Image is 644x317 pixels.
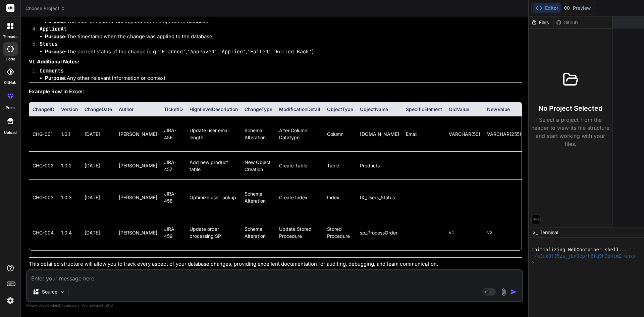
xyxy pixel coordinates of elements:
[58,152,81,180] td: 1.0.2
[186,152,241,180] td: Add new product table
[357,152,402,180] td: Products
[29,180,58,215] td: CHG-003
[58,116,81,152] td: 1.0.1
[115,180,161,215] td: [PERSON_NAME]
[29,58,79,65] strong: VI. Additional Notes:
[276,215,324,250] td: Update Stored Procedure
[45,48,67,55] strong: Purpose:
[4,130,17,136] label: Upload
[58,215,81,250] td: 1.0.4
[81,152,115,180] td: [DATE]
[81,215,115,250] td: [DATE]
[449,229,454,235] code: v1
[533,3,561,13] button: Editor
[5,295,16,306] img: settings
[29,215,58,250] td: CHG-004
[45,18,67,24] strong: Purpose:
[276,180,324,215] td: Create Index
[402,116,445,152] td: Email
[186,102,241,116] th: HighLevelDescription
[445,116,484,152] td: VARCHAR(50)
[487,229,492,235] code: v2
[500,288,507,296] img: attachment
[324,180,357,215] td: Index
[276,116,324,152] td: Alter Column Datatype
[161,152,186,180] td: JIRA-457
[445,102,484,116] th: OldValue
[90,303,102,307] span: privacy
[45,48,522,56] li: The current status of the change (e.g., , , , , ).
[531,116,609,148] p: Select a project from the header to view its file structure and start working with your files.
[58,180,81,215] td: 1.0.3
[29,88,522,96] h3: Example Row in Excel:
[186,180,241,215] td: Optimize user lookup
[159,48,186,55] code: 'Planned'
[115,102,161,116] th: Author
[538,104,602,113] h3: No Project Selected
[58,102,81,116] th: Version
[40,41,58,47] code: Status
[186,215,241,250] td: Update order processing SP
[484,102,525,116] th: NewValue
[531,247,627,253] span: Initializing WebContainer shell...
[247,48,271,55] code: 'Failed'
[81,180,115,215] td: [DATE]
[59,289,65,295] img: Pick Models
[42,288,57,295] p: Source
[45,74,522,82] li: Any other relevant information or context.
[324,116,357,152] td: Column
[115,215,161,250] td: [PERSON_NAME]
[357,102,402,116] th: ObjectName
[81,102,115,116] th: ChangeDate
[45,75,67,81] strong: Purpose:
[219,48,246,55] code: 'Applied'
[3,34,17,40] label: threads
[29,116,58,152] td: CHG-001
[161,180,186,215] td: JIRA-458
[357,215,402,250] td: sp_ProcessOrder
[6,56,15,62] label: code
[531,260,535,266] span: ❯
[241,102,276,116] th: ChangeType
[241,116,276,152] td: Schema Alteration
[241,180,276,215] td: Schema Alteration
[45,33,67,40] strong: Purpose:
[357,116,402,152] td: [DOMAIN_NAME]
[187,48,217,55] code: 'Approved'
[186,116,241,152] td: Update user email length
[6,105,15,111] label: prem
[29,152,58,180] td: CHG-002
[402,102,445,116] th: SpecificElement
[324,152,357,180] td: Table
[553,19,581,26] div: Github
[45,33,522,41] li: The timestamp when the change was applied to the database.
[115,152,161,180] td: [PERSON_NAME]
[276,152,324,180] td: Create Table
[540,229,558,236] span: Terminal
[484,116,525,152] td: VARCHAR(255)
[26,302,523,309] p: Always double-check its answers. Your in Bind
[273,48,312,55] code: 'Rolled Back'
[161,116,186,152] td: JIRA-456
[81,116,115,152] td: [DATE]
[324,102,357,116] th: ObjectType
[357,180,402,215] td: IX_Users_Status
[529,19,553,26] div: Files
[29,102,58,116] th: ChangeID
[510,288,517,295] img: icon
[161,215,186,250] td: JIRA-459
[29,260,522,268] p: This detailed structure will allow you to track every aspect of your database changes, providing ...
[115,116,161,152] td: [PERSON_NAME]
[561,3,594,13] button: Preview
[40,67,64,74] code: Comments
[241,152,276,180] td: New Object Creation
[531,253,636,260] span: ~/u3uk0f35zsjjbn9cprh6fq9h0p4tm2-wnxx
[324,215,357,250] td: Stored Procedure
[25,5,65,12] span: Choose Project
[40,25,67,32] code: AppliedAt
[533,229,538,236] span: >_
[241,215,276,250] td: Schema Alteration
[161,102,186,116] th: TicketID
[4,80,16,86] label: GitHub
[276,102,324,116] th: ModificationDetail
